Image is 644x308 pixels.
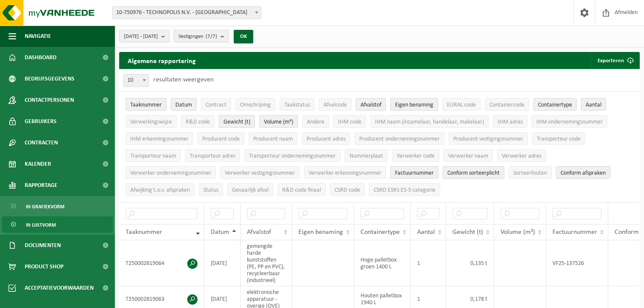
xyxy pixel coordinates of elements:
[130,119,172,125] span: Verwerkingswijze
[330,183,365,196] button: CSRD codeCSRD code: Activate to sort
[537,136,581,142] span: Transporteur code
[25,256,63,277] span: Product Shop
[304,166,386,179] button: Verwerker erkenningsnummerVerwerker erkenningsnummer: Activate to sort
[25,68,74,89] span: Bedrijfsgegevens
[249,132,298,145] button: Producent naamProducent naam: Activate to sort
[197,132,244,145] button: Producent codeProducent code: Activate to sort
[225,170,295,176] span: Verwerker vestigingsnummer
[375,119,484,125] span: IHM naam (inzamelaar, handelaar, makelaar)
[302,115,329,128] button: AndereAndere: Activate to sort
[390,166,438,179] button: FactuurnummerFactuurnummer: Activate to sort
[361,102,381,108] span: Afvalstof
[449,132,528,145] button: Producent vestigingsnummerProducent vestigingsnummer: Activate to sort
[126,98,166,111] button: TaaknummerTaaknummer: Activate to remove sorting
[586,102,601,108] span: Aantal
[264,119,293,125] span: Volume (m³)
[345,149,388,162] button: NummerplaatNummerplaat: Activate to sort
[370,115,489,128] button: IHM naam (inzamelaar, handelaar, makelaar)IHM naam (inzamelaar, handelaar, makelaar): Activate to...
[25,47,57,68] span: Dashboard
[448,153,488,159] span: Verwerker naam
[220,166,300,179] button: Verwerker vestigingsnummerVerwerker vestigingsnummer: Activate to sort
[174,30,229,43] button: Vestigingen(7/7)
[249,153,336,159] span: Transporteur ondernemingsnummer
[493,115,527,128] button: IHM adresIHM adres: Activate to sort
[369,183,440,196] button: CSRD ESRS E5-5 categorieCSRD ESRS E5-5 categorie: Activate to sort
[2,198,113,214] a: In grafiekvorm
[502,153,541,159] span: Verwerker adres
[532,115,607,128] button: IHM ondernemingsnummerIHM ondernemingsnummer: Activate to sort
[153,76,214,83] label: resultaten weergeven
[199,183,223,196] button: StatusStatus: Activate to sort
[453,136,523,142] span: Producent vestigingsnummer
[232,187,269,193] span: Gevaarlijk afval
[211,229,229,236] span: Datum
[25,175,57,196] span: Rapportage
[25,26,51,47] span: Navigatie
[126,132,193,145] button: IHM erkenningsnummerIHM erkenningsnummer: Activate to sort
[556,166,610,179] button: Conform afspraken : Activate to sort
[126,166,216,179] button: Verwerker ondernemingsnummerVerwerker ondernemingsnummer: Activate to sort
[240,102,271,108] span: Omschrijving
[203,187,218,193] span: Status
[307,119,324,125] span: Andere
[333,115,366,128] button: IHM codeIHM code: Activate to sort
[411,240,446,286] td: 1
[190,153,235,159] span: Transporteur adres
[489,102,524,108] span: Containercode
[452,229,483,236] span: Gewicht (t)
[498,119,523,125] span: IHM adres
[319,98,352,111] button: AfvalcodeAfvalcode: Activate to sort
[2,216,113,233] a: In lijstvorm
[306,136,346,142] span: Producent adres
[323,102,347,108] span: Afvalcode
[442,98,481,111] button: EURAL codeEURAL code: Activate to sort
[497,149,546,162] button: Verwerker adresVerwerker adres: Activate to sort
[278,183,326,196] button: R&D code finaalR&amp;D code finaal: Activate to sort
[447,102,476,108] span: EURAL code
[501,229,535,236] span: Volume (m³)
[349,153,383,159] span: Nummerplaat
[206,102,226,108] span: Contract
[374,187,435,193] span: CSRD ESRS E5-5 categorie
[417,229,435,236] span: Aantal
[178,30,217,43] span: Vestigingen
[538,102,572,108] span: Containertype
[26,199,64,215] span: In grafiekvorm
[25,235,61,256] span: Documenten
[201,98,231,111] button: ContractContract: Activate to sort
[25,132,58,153] span: Contracten
[227,183,273,196] button: Gevaarlijk afval : Activate to sort
[335,187,360,193] span: CSRD code
[552,229,597,236] span: Factuurnummer
[284,102,310,108] span: Taakstatus
[126,183,195,196] button: Afwijking t.o.v. afsprakenAfwijking t.o.v. afspraken: Activate to sort
[395,170,434,176] span: Factuurnummer
[259,115,298,128] button: Volume (m³)Volume (m³): Activate to sort
[25,89,74,111] span: Contactpersonen
[356,98,386,111] button: AfvalstofAfvalstof: Activate to sort
[119,52,204,69] h2: Algemene rapportering
[282,187,321,193] span: R&D code finaal
[130,153,176,159] span: Transporteur naam
[223,119,250,125] span: Gewicht (t)
[444,149,493,162] button: Verwerker naamVerwerker naam: Activate to sort
[204,240,240,286] td: [DATE]
[25,153,51,175] span: Kalender
[130,102,162,108] span: Taaknummer
[280,98,315,111] button: TaakstatusTaakstatus: Activate to sort
[591,52,639,69] button: Exporteren
[175,102,192,108] span: Datum
[309,170,381,176] span: Verwerker erkenningsnummer
[533,98,577,111] button: ContainertypeContainertype: Activate to sort
[126,149,181,162] button: Transporteur naamTransporteur naam: Activate to sort
[446,240,494,286] td: 0,135 t
[361,229,400,236] span: Containertype
[359,136,440,142] span: Producent ondernemingsnummer
[247,229,271,236] span: Afvalstof
[181,115,215,128] button: R&D codeR&amp;D code: Activate to sort
[390,98,438,111] button: Eigen benamingEigen benaming: Activate to sort
[25,111,57,132] span: Gebruikers
[244,149,341,162] button: Transporteur ondernemingsnummerTransporteur ondernemingsnummer : Activate to sort
[532,132,585,145] button: Transporteur codeTransporteur code: Activate to sort
[513,170,547,176] span: Sorteerfouten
